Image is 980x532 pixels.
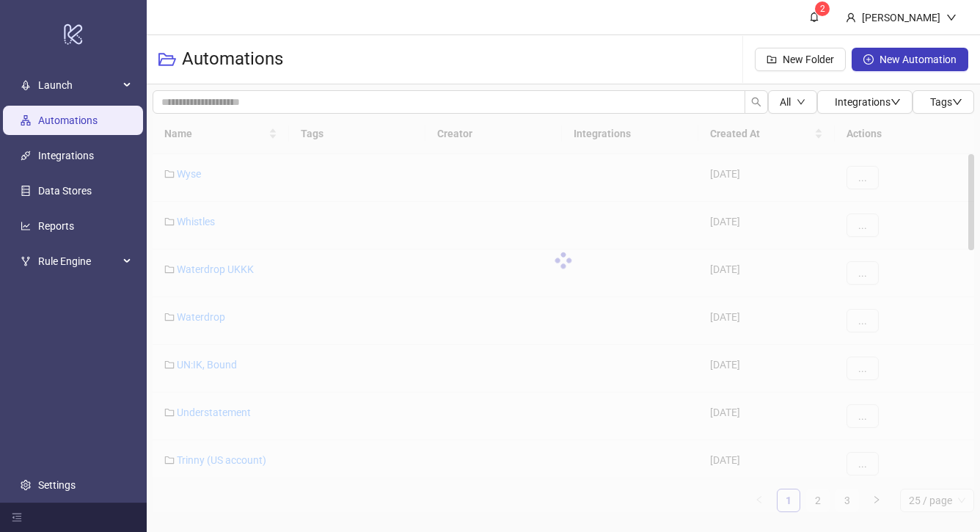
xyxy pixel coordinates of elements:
[12,512,22,522] span: menu-fold
[913,90,974,114] button: Tagsdown
[835,96,901,108] span: Integrations
[809,12,819,22] span: bell
[817,90,913,114] button: Integrationsdown
[21,256,31,266] span: fork
[751,97,761,107] span: search
[783,54,834,65] span: New Folder
[182,48,283,71] h3: Automations
[38,150,94,161] a: Integrations
[946,12,957,23] span: down
[755,48,846,71] button: New Folder
[891,97,901,107] span: down
[158,51,176,68] span: folder-open
[852,48,968,71] button: New Automation
[880,54,957,65] span: New Automation
[767,54,777,65] span: folder-add
[797,98,805,106] span: down
[21,80,31,90] span: rocket
[863,54,874,65] span: plus-circle
[38,114,98,126] a: Automations
[780,96,791,108] span: All
[820,4,825,14] span: 2
[815,1,830,16] sup: 2
[846,12,856,23] span: user
[38,185,92,197] a: Data Stores
[930,96,962,108] span: Tags
[38,247,119,276] span: Rule Engine
[768,90,817,114] button: Alldown
[856,10,946,26] div: [PERSON_NAME]
[38,479,76,491] a: Settings
[38,70,119,100] span: Launch
[952,97,962,107] span: down
[38,220,74,232] a: Reports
